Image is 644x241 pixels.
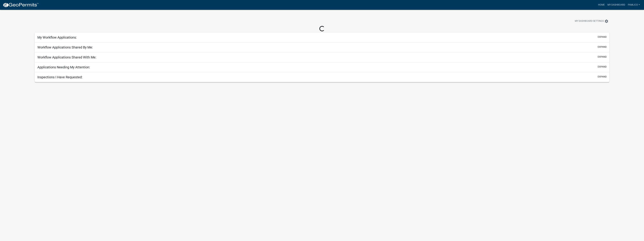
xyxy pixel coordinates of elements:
h5: Applications Needing My Attention: [37,65,90,69]
span: My Dashboard Settings [575,19,604,23]
button: expand [598,45,607,49]
h5: My Workflow Applications: [37,35,77,39]
button: expand [598,55,607,59]
a: pamlico [626,2,641,8]
button: expand [598,65,607,69]
i: settings [604,19,608,23]
button: expand [598,75,607,78]
a: Home [597,2,606,8]
button: My Dashboard Settingssettings [572,18,611,24]
h5: Inspections I Have Requested: [37,75,82,79]
button: expand [598,35,607,39]
h5: Workflow Applications Shared With Me: [37,55,96,59]
a: My Dashboard [606,2,626,8]
h5: Workflow Applications Shared By Me: [37,45,93,49]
